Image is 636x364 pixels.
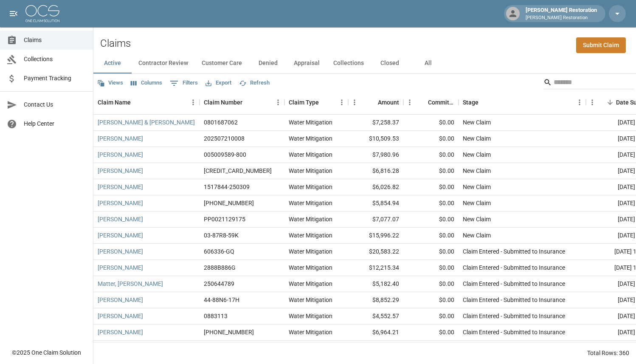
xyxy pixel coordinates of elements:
[204,247,234,256] div: 606336-GQ
[168,76,200,90] button: Show filters
[403,228,459,244] div: $0.00
[416,96,428,108] button: Sort
[242,96,254,108] button: Sort
[576,37,626,53] a: Submit Claim
[98,263,143,272] a: [PERSON_NAME]
[348,260,403,276] div: $12,215.34
[348,96,361,109] button: Menu
[98,296,143,304] a: [PERSON_NAME]
[463,328,565,336] div: Claim Entered - Submitted to Insurance
[25,5,59,22] img: ocs-logo-white-transparent.png
[98,134,143,143] a: [PERSON_NAME]
[348,292,403,308] div: $8,852.29
[204,279,234,288] div: 250644789
[98,166,143,175] a: [PERSON_NAME]
[348,147,403,163] div: $7,980.96
[289,150,332,159] div: Water Mitigation
[204,166,272,175] div: 300-0463894-2025
[463,296,565,304] div: Claim Entered - Submitted to Insurance
[98,328,143,336] a: [PERSON_NAME]
[463,150,491,159] div: New Claim
[289,166,332,175] div: Water Mitigation
[348,163,403,179] div: $6,816.28
[526,14,597,22] p: [PERSON_NAME] Restoration
[403,179,459,195] div: $0.00
[24,55,86,64] span: Collections
[403,292,459,308] div: $0.00
[366,96,378,108] button: Sort
[272,96,284,109] button: Menu
[573,96,586,109] button: Menu
[12,348,81,357] div: © 2025 One Claim Solution
[24,36,86,45] span: Claims
[93,53,132,73] button: Active
[93,53,636,73] div: dynamic tabs
[463,312,565,320] div: Claim Entered - Submitted to Insurance
[98,312,143,320] a: [PERSON_NAME]
[289,296,332,304] div: Water Mitigation
[204,312,228,320] div: 0883113
[289,134,332,143] div: Water Mitigation
[204,183,250,191] div: 1517844-250309
[289,263,332,272] div: Water Mitigation
[204,150,246,159] div: 005009589-800
[98,199,143,207] a: [PERSON_NAME]
[289,247,332,256] div: Water Mitigation
[204,90,242,114] div: Claim Number
[100,37,131,50] h2: Claims
[204,199,254,207] div: 01-009-149741
[132,53,195,73] button: Contractor Review
[463,263,565,272] div: Claim Entered - Submitted to Insurance
[187,96,200,109] button: Menu
[203,76,234,90] button: Export
[403,212,459,228] div: $0.00
[95,76,125,90] button: Views
[587,349,629,357] div: Total Rows: 360
[348,324,403,341] div: $6,964.21
[403,96,416,109] button: Menu
[204,263,236,272] div: 2888B886G
[204,328,254,336] div: 01-009-126102
[98,247,143,256] a: [PERSON_NAME]
[348,131,403,147] div: $10,509.53
[403,147,459,163] div: $0.00
[348,276,403,292] div: $5,182.40
[98,183,143,191] a: [PERSON_NAME]
[204,296,239,304] div: 44-88N6-17H
[403,308,459,324] div: $0.00
[403,324,459,341] div: $0.00
[24,74,86,83] span: Payment Tracking
[409,53,447,73] button: All
[348,244,403,260] div: $20,583.22
[403,90,459,114] div: Committed Amount
[348,195,403,212] div: $5,854.94
[586,96,599,109] button: Menu
[289,118,332,127] div: Water Mitigation
[5,5,22,22] button: open drawer
[335,96,348,109] button: Menu
[403,115,459,131] div: $0.00
[287,53,326,73] button: Appraisal
[463,183,491,191] div: New Claim
[463,247,565,256] div: Claim Entered - Submitted to Insurance
[289,199,332,207] div: Water Mitigation
[289,312,332,320] div: Water Mitigation
[403,131,459,147] div: $0.00
[463,231,491,240] div: New Claim
[289,231,332,240] div: Water Mitigation
[348,228,403,244] div: $15,996.22
[319,96,331,108] button: Sort
[98,118,195,127] a: [PERSON_NAME] & [PERSON_NAME]
[378,90,399,114] div: Amount
[403,163,459,179] div: $0.00
[289,279,332,288] div: Water Mitigation
[403,276,459,292] div: $0.00
[289,328,332,336] div: Water Mitigation
[237,76,272,90] button: Refresh
[478,96,490,108] button: Sort
[403,195,459,212] div: $0.00
[98,215,143,223] a: [PERSON_NAME]
[348,212,403,228] div: $7,077.07
[463,134,491,143] div: New Claim
[543,76,634,91] div: Search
